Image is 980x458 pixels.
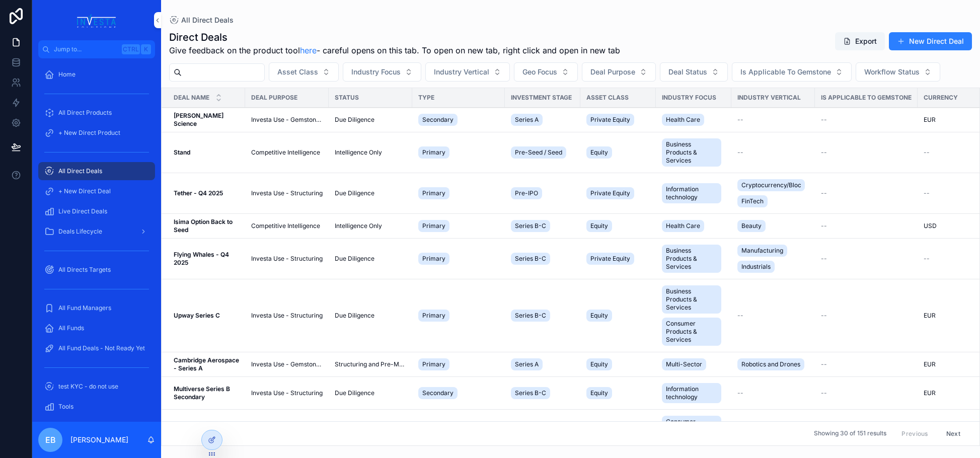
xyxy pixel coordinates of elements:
[38,202,155,220] a: Live Direct Deals
[251,360,323,368] span: Investa Use - Gemstone Only
[511,144,574,161] a: Pre-Seed / Seed
[586,356,650,372] a: Equity
[58,324,84,332] span: All Funds
[58,70,76,79] span: Home
[251,312,323,320] a: Investa Use - Structuring
[582,62,656,82] button: Select Button
[38,377,155,396] a: test KYC - do not use
[54,45,118,53] span: Jump to...
[58,187,111,195] span: + New Direct Deal
[821,189,912,197] a: --
[590,360,608,368] span: Equity
[38,398,155,416] a: Tools
[821,312,827,320] span: --
[335,312,406,320] a: Due Diligence
[169,15,234,25] a: All Direct Deals
[169,30,620,44] h1: Direct Deals
[169,44,620,56] span: Give feedback on the product tool - careful opens on this tab. To open on new tab, right click an...
[821,116,827,124] span: --
[737,243,809,275] a: ManufacturingIndustrials
[924,255,930,263] span: --
[666,418,717,442] span: Consumer Products & Services
[434,67,489,77] span: Industry Vertical
[590,312,608,320] span: Equity
[666,116,700,124] span: Health Care
[511,356,574,372] a: Series A
[174,112,239,128] a: [PERSON_NAME] Science
[821,222,912,230] a: --
[821,360,912,368] a: --
[821,94,912,102] span: Is Applicable To Gemstone
[251,189,323,197] span: Investa Use - Structuring
[418,251,499,267] a: Primary
[662,181,725,205] a: Information technology
[889,32,972,50] a: New Direct Deal
[821,312,912,320] a: --
[45,434,56,446] span: EB
[821,360,827,368] span: --
[181,15,234,25] span: All Direct Deals
[174,251,231,266] strong: Flying Whales - Q4 2025
[737,148,809,157] a: --
[142,45,150,53] span: K
[737,94,801,102] span: Industry Vertical
[662,218,725,234] a: Health Care
[511,94,572,102] span: Investment Stage
[335,148,382,157] span: Intelligence Only
[856,62,940,82] button: Select Button
[741,197,764,205] span: FinTech
[515,222,546,230] span: Series B-C
[38,261,155,279] a: All Directs Targets
[335,360,406,368] span: Structuring and Pre-Marketing
[835,32,885,50] button: Export
[732,62,852,82] button: Select Button
[335,189,374,197] span: Due Diligence
[924,189,930,197] span: --
[251,255,323,263] a: Investa Use - Structuring
[174,112,225,127] strong: [PERSON_NAME] Science
[864,67,920,77] span: Workflow Status
[666,222,700,230] span: Health Care
[425,62,510,82] button: Select Button
[737,389,743,397] span: --
[741,263,771,271] span: Industrials
[174,385,232,401] strong: Multiverse Series B Secondary
[38,319,155,337] a: All Funds
[821,389,827,397] span: --
[269,62,339,82] button: Select Button
[821,255,827,263] span: --
[174,251,239,267] a: Flying Whales - Q4 2025
[924,312,936,320] span: EUR
[422,222,445,230] span: Primary
[174,148,239,157] a: Stand
[515,360,539,368] span: Series A
[38,162,155,180] a: All Direct Deals
[58,109,112,117] span: All Direct Products
[174,148,190,156] strong: Stand
[924,360,936,368] span: EUR
[590,389,608,397] span: Equity
[666,185,717,201] span: Information technology
[335,94,359,102] span: Status
[515,389,546,397] span: Series B-C
[586,251,650,267] a: Private Equity
[514,62,578,82] button: Select Button
[418,185,499,201] a: Primary
[586,385,650,401] a: Equity
[418,308,499,324] a: Primary
[737,312,743,320] span: --
[666,247,717,271] span: Business Products & Services
[277,67,318,77] span: Asset Class
[174,356,239,372] a: Cambridge Aerospace - Series A
[422,312,445,320] span: Primary
[666,360,702,368] span: Multi-Sector
[335,189,406,197] a: Due Diligence
[58,207,107,215] span: Live Direct Deals
[662,136,725,169] a: Business Products & Services
[38,222,155,241] a: Deals Lifecycle
[174,189,223,197] strong: Tether - Q4 2025
[58,383,118,391] span: test KYC - do not use
[58,167,102,175] span: All Direct Deals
